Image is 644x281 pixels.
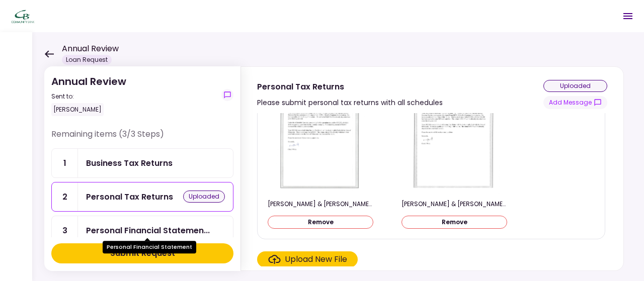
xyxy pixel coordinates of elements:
[51,74,126,116] div: Annual Review
[51,92,126,101] div: Sent to:
[285,253,347,265] div: Upload New File
[86,191,173,203] div: Personal Tax Returns
[268,216,373,229] button: Remove
[10,9,35,24] img: Partner icon
[52,216,78,245] div: 3
[52,149,78,177] div: 1
[257,251,358,267] span: Click here to upload the required document
[51,182,233,212] a: 2Personal Tax Returnsuploaded
[51,128,233,148] div: Remaining items (3/3 Steps)
[62,55,112,65] div: Loan Request
[401,216,507,229] button: Remove
[268,200,373,209] div: TANHOFF, ROBERT & MICHELLE 2023 TAX RETURNS.pdf
[221,89,233,101] button: show-messages
[62,43,119,55] h1: Annual Review
[257,97,443,109] div: Please submit personal tax returns with all schedules
[543,80,607,92] div: uploaded
[86,157,173,169] div: Business Tax Returns
[86,224,210,237] div: Personal Financial Statement
[52,182,78,211] div: 2
[51,103,104,116] div: [PERSON_NAME]
[257,80,443,93] div: Personal Tax Returns
[543,96,607,109] button: show-messages
[240,66,624,271] div: Personal Tax ReturnsPlease submit personal tax returns with all schedulesuploadedshow-messagesTAN...
[51,216,233,245] a: 3Personal Financial Statement
[183,191,225,203] div: uploaded
[103,241,196,253] div: Personal Financial Statement
[51,243,233,263] button: Submit Request
[401,200,507,209] div: TANHOFF, ROBERT & MICHELLE 2022 TAX RETURNS.pdf
[51,148,233,178] a: 1Business Tax Returns
[616,4,640,28] button: Open menu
